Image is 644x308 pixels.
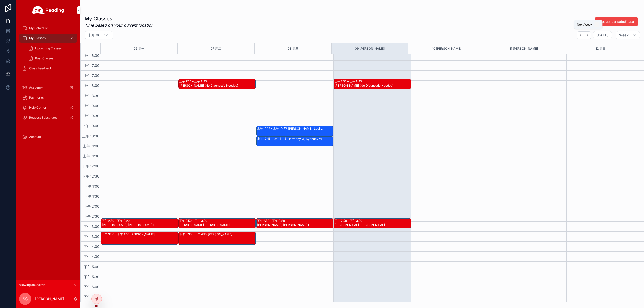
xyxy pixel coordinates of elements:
span: 下午 4:30 [82,254,101,259]
span: 上午 6:30 [82,53,101,58]
div: scrollable content [16,20,80,148]
span: 下午 4:00 [82,244,101,249]
span: 上午 8:00 [82,83,101,88]
button: Week [616,31,640,39]
a: Account [19,132,77,141]
button: [DATE] [593,31,612,39]
span: 下午 1:30 [83,194,101,198]
span: 下午 2:00 [82,204,101,208]
span: Viewing as Starrla [19,283,45,287]
div: 下午 2:50 – 下午 3:20 [102,219,131,223]
div: 下午 2:50 – 下午 3:20[PERSON_NAME], [PERSON_NAME] F [256,218,333,228]
span: . [595,23,599,27]
button: 11 [PERSON_NAME] [510,43,538,54]
div: 下午 3:30 – 下午 4:10 [102,232,130,236]
div: 上午 10:45 – 上午 11:15 [257,137,288,141]
div: [PERSON_NAME], [PERSON_NAME] F [335,223,410,227]
button: Request a substitute [595,17,638,26]
button: 06 周一 [134,43,144,54]
div: 下午 3:30 – 下午 4:10[PERSON_NAME] [101,232,178,245]
p: [PERSON_NAME] [35,296,64,301]
span: Request a substitute [599,19,634,24]
div: 上午 10:15 – 上午 10:45[PERSON_NAME], Ledi L [256,126,333,136]
a: Payments [19,93,77,102]
span: 下午 3:30 [82,234,101,239]
div: [PERSON_NAME] (No Diagnostic Needed) [179,84,255,88]
span: 下午 2:30 [82,214,101,218]
em: Time based on your current location [85,22,153,28]
span: 下午 5:00 [83,265,101,269]
span: [DATE] [596,33,608,37]
div: [PERSON_NAME] [208,232,255,236]
div: Harmony W, Kynndey W [288,137,333,141]
span: Week [619,33,629,37]
span: 上午 7:00 [83,63,101,68]
a: Academy [19,83,77,92]
a: Help Center [19,103,77,112]
div: 下午 2:50 – 下午 3:20[PERSON_NAME], [PERSON_NAME] F [179,218,255,228]
span: 上午 9:30 [82,114,101,118]
span: Upcoming Classes [35,46,62,50]
button: Back [577,31,584,39]
div: [PERSON_NAME] (No Diagnostic Needed) [335,84,410,88]
span: SS [23,296,28,302]
div: 下午 2:50 – 下午 3:20 [257,219,286,223]
a: Request Substitutes [19,113,77,122]
div: 下午 2:50 – 下午 3:20 [335,219,364,223]
div: 上午 10:15 – 上午 10:45 [257,126,288,130]
span: Past Classes [35,56,53,60]
div: 上午 7:55 – 上午 8:25[PERSON_NAME] (No Diagnostic Needed) [179,79,255,89]
img: App logo [32,6,64,14]
button: 09 [PERSON_NAME] [355,43,385,54]
div: [PERSON_NAME], [PERSON_NAME] F [179,223,255,227]
span: My Classes [29,36,46,40]
span: 上午 9:00 [82,104,101,108]
span: Payments [29,96,44,100]
span: 上午 11:30 [82,154,101,158]
span: Next Week [577,23,592,27]
h2: 十月 06 – 12 [88,33,108,38]
span: Request Substitutes [29,116,57,120]
span: 上午 11:00 [82,144,101,148]
div: 下午 2:50 – 下午 3:20[PERSON_NAME], [PERSON_NAME] F [334,218,411,228]
div: [PERSON_NAME] [130,232,178,236]
span: Academy [29,85,43,90]
div: 上午 7:55 – 上午 8:25 [335,79,363,83]
a: Past Classes [25,54,77,63]
button: 10 [PERSON_NAME] [432,43,461,54]
span: 下午 6:00 [82,285,101,289]
span: 下午 5:30 [83,275,101,279]
span: 上午 10:30 [81,134,101,138]
a: Upcoming Classes [25,44,77,53]
h1: My Classes [85,15,153,22]
span: My Schedule [29,26,48,30]
span: Class Feedback [29,66,52,70]
button: 08 周三 [288,43,298,54]
span: Help Center [29,106,46,110]
a: Class Feedback [19,64,77,73]
a: My Schedule [19,24,77,33]
a: My Classes [19,34,77,43]
div: [PERSON_NAME], Ledi L [288,127,333,131]
span: 上午 7:30 [83,73,101,78]
button: 07 周二 [211,43,221,54]
button: Next [584,31,591,39]
div: [PERSON_NAME], [PERSON_NAME] F [102,223,178,227]
div: 下午 3:30 – 下午 4:10[PERSON_NAME] [179,232,255,245]
span: 上午 8:30 [82,94,101,98]
span: 下午 12:00 [81,164,101,168]
div: 下午 3:30 – 下午 4:10 [179,232,208,236]
span: Account [29,135,41,139]
div: 上午 7:55 – 上午 8:25[PERSON_NAME] (No Diagnostic Needed) [334,79,411,89]
span: 下午 1:00 [83,184,101,188]
button: 12 周日 [596,43,606,54]
div: [PERSON_NAME], [PERSON_NAME] F [257,223,333,227]
span: 下午 12:30 [81,174,101,178]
